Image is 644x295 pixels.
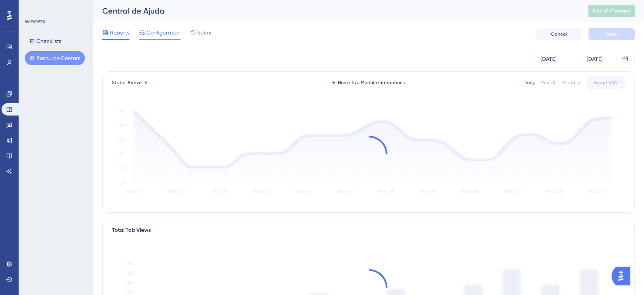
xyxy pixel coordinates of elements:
[110,28,129,37] span: Reports
[25,51,85,65] button: Resource Centers
[588,28,635,40] button: Save
[127,80,141,85] span: Active
[586,76,625,89] button: Export CSV
[588,5,635,17] button: Publish Changes
[611,264,635,288] iframe: UserGuiding AI Assistant Launcher
[606,31,617,37] span: Save
[563,79,580,86] div: Monthly
[198,28,212,37] span: Editor
[593,8,630,14] span: Publish Changes
[25,19,45,25] div: WIDGETS
[587,54,603,64] div: [DATE]
[332,79,405,86] div: Home Tab Module Interactions
[541,54,556,64] div: [DATE]
[523,79,535,86] div: Daily
[146,28,181,37] span: Configuration
[536,28,582,40] button: Cancel
[112,226,151,235] div: Total Tab Views
[541,79,556,86] div: Weekly
[25,34,66,48] button: Checklists
[594,79,618,86] span: Export CSV
[551,31,567,37] span: Cancel
[102,5,569,16] div: Central de Ajuda
[112,79,141,86] span: Status:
